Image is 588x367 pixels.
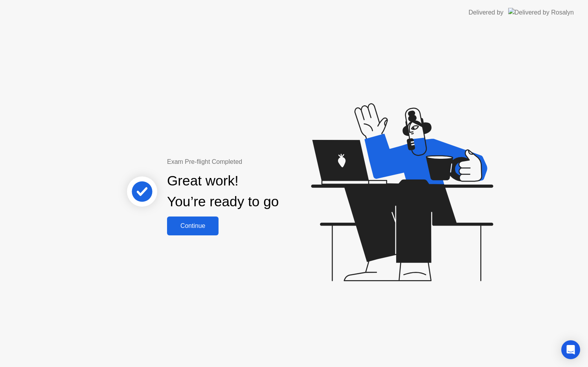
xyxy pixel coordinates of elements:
[167,217,219,235] button: Continue
[167,171,279,212] div: Great work! You’re ready to go
[561,340,580,359] div: Open Intercom Messenger
[469,8,503,17] div: Delivered by
[508,8,574,17] img: Delivered by Rosalyn
[169,222,216,229] div: Continue
[167,157,329,167] div: Exam Pre-flight Completed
